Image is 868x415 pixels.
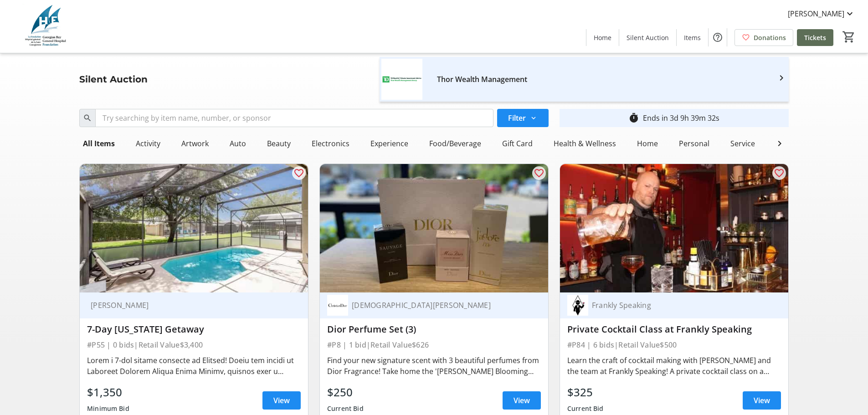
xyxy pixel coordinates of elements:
img: Thor Wealth Management's logo [381,59,422,100]
a: Donations [734,29,793,46]
mat-icon: favorite_outline [293,168,304,179]
span: Items [684,33,701,42]
div: 7-Day [US_STATE] Getaway [87,324,301,335]
div: Service [727,134,759,153]
div: Gift Card [498,134,536,153]
div: #P84 | 6 bids | Retail Value $500 [567,338,781,351]
span: Filter [508,113,526,123]
div: Private Cocktail Class at Frankly Speaking [567,324,781,335]
span: View [273,395,290,406]
div: Dior Perfume Set (3) [327,324,541,335]
div: Frankly Speaking [588,301,770,310]
div: Artwork [178,134,212,153]
mat-icon: favorite_outline [774,168,785,179]
span: Donations [754,33,786,42]
span: Silent Auction [627,33,669,42]
a: Silent Auction [619,29,676,46]
mat-icon: favorite_outline [534,168,544,179]
span: Tickets [804,33,826,42]
a: Home [586,29,619,46]
a: View [503,391,541,410]
div: Food/Beverage [426,134,485,153]
img: Dior Perfume Set (3) [320,164,548,292]
span: View [514,395,530,406]
mat-icon: timer_outline [628,113,639,123]
div: $1,350 [87,384,129,400]
button: Help [709,28,727,46]
span: View [754,395,770,406]
div: Lorem i 7-dol sitame consecte ad Elitsed! Doeiu tem incidi ut Laboreet Dolorem Aliqua Enima Minim... [87,355,301,377]
span: [PERSON_NAME] [788,8,844,19]
div: Personal [675,134,713,153]
div: Experience [367,134,412,153]
div: #P55 | 0 bids | Retail Value $3,400 [87,338,301,351]
img: 7-Day Florida Getaway [80,164,308,292]
a: View [262,391,301,410]
div: #P8 | 1 bid | Retail Value $626 [327,338,541,351]
div: Home [633,134,662,153]
div: Electronics [308,134,353,153]
div: All Items [79,134,118,153]
img: Private Cocktail Class at Frankly Speaking [560,164,788,292]
button: Cart [841,29,857,45]
div: [PERSON_NAME] [87,301,290,310]
div: $325 [567,384,604,400]
span: Home [594,33,611,42]
div: $250 [327,384,364,400]
div: Thor Wealth Management [437,72,761,87]
div: Beauty [263,134,294,153]
button: Filter [497,109,549,127]
div: Auto [226,134,250,153]
div: Ends in 3d 9h 39m 32s [643,113,719,123]
a: View [743,391,781,410]
div: Find your new signature scent with 3 beautiful perfumes from Dior Fragrance! Take home the '[PERS... [327,355,541,377]
img: Christian Dior [327,295,348,316]
button: [PERSON_NAME] [781,6,863,21]
div: [DEMOGRAPHIC_DATA][PERSON_NAME] [348,301,530,310]
img: Frankly Speaking [567,295,588,316]
a: Thor Wealth Management's logoThor Wealth Management [374,59,794,100]
div: Silent Auction [74,72,153,87]
img: Georgian Bay General Hospital Foundation's Logo [5,4,87,49]
input: Try searching by item name, number, or sponsor [95,109,493,127]
div: Activity [132,134,164,153]
a: Items [677,29,708,46]
a: Tickets [797,29,833,46]
div: Learn the craft of cocktail making with [PERSON_NAME] and the team at Frankly Speaking! A private... [567,355,781,377]
div: Health & Wellness [550,134,620,153]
